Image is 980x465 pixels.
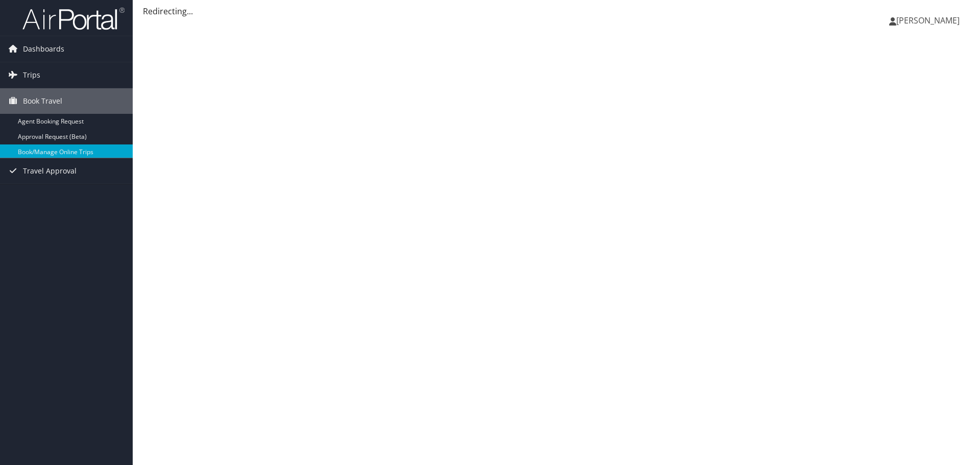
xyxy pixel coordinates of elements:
[143,5,970,17] div: Redirecting...
[23,62,40,88] span: Trips
[23,88,62,114] span: Book Travel
[896,15,960,26] span: [PERSON_NAME]
[23,158,77,184] span: Travel Approval
[889,5,970,36] a: [PERSON_NAME]
[23,36,64,62] span: Dashboards
[22,7,125,31] img: airportal-logo.png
